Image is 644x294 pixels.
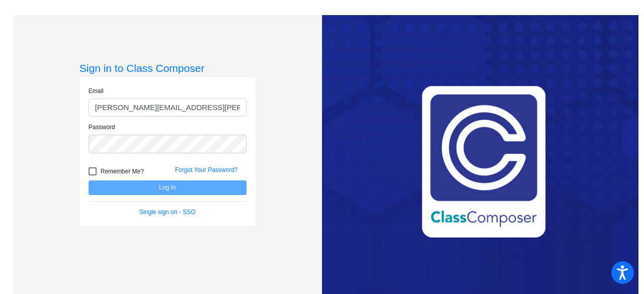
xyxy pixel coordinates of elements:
[89,123,115,132] label: Password
[101,165,144,177] span: Remember Me?
[79,62,256,74] h3: Sign in to Class Composer
[139,209,195,216] a: Single sign on - SSO
[89,86,104,95] label: Email
[175,166,238,173] a: Forgot Your Password?
[89,180,247,195] button: Log In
